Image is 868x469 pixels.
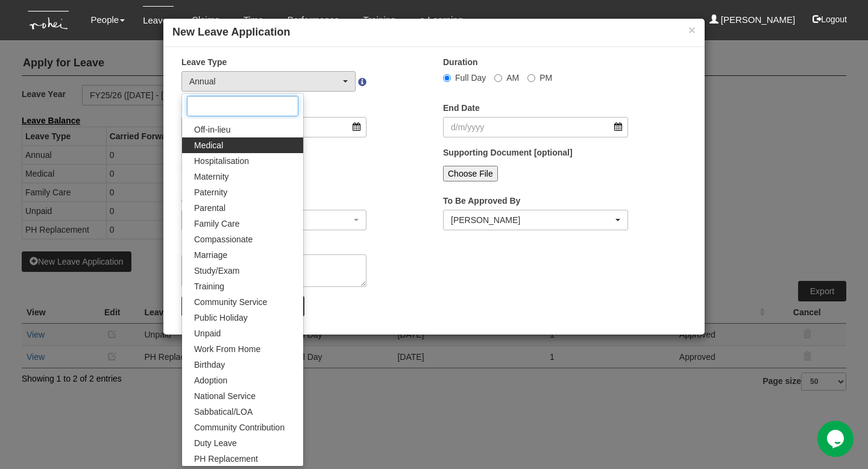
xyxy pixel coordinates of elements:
iframe: chat widget [817,421,856,457]
span: Community Contribution [194,421,285,433]
span: Sabbatical/LOA [194,406,253,418]
span: Unpaid [194,327,221,339]
span: Marriage [194,249,227,261]
span: Study/Exam [194,265,239,277]
span: Public Holiday [194,312,248,324]
span: Maternity [194,171,229,183]
button: Royston Choo [443,210,628,230]
span: Adoption [194,374,227,386]
label: To Be Approved By [443,195,520,207]
label: Leave Type [181,56,227,68]
input: d/m/yyyy [443,117,628,137]
div: [PERSON_NAME] [451,214,613,226]
span: PH Replacement [194,453,258,465]
label: End Date [443,102,480,114]
input: Choose File [443,166,498,181]
button: × [688,24,696,36]
span: PM [539,73,552,83]
b: New Leave Application [172,26,290,38]
span: Full Day [455,73,486,83]
span: Parental [194,202,225,214]
input: Search [187,96,298,116]
span: Family Care [194,218,239,230]
span: AM [506,73,519,83]
span: Work From Home [194,343,260,355]
span: National Service [194,390,256,402]
span: Off-in-lieu [194,124,230,136]
span: Birthday [194,359,225,371]
span: Training [194,280,224,292]
button: Annual [181,71,356,92]
div: Annual [189,75,341,87]
span: Medical [194,139,223,151]
span: Paternity [194,186,227,198]
label: Supporting Document [optional] [443,146,573,159]
span: Duty Leave [194,437,237,449]
span: Hospitalisation [194,155,249,167]
span: Community Service [194,296,267,308]
label: Duration [443,56,478,68]
span: Compassionate [194,233,253,245]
